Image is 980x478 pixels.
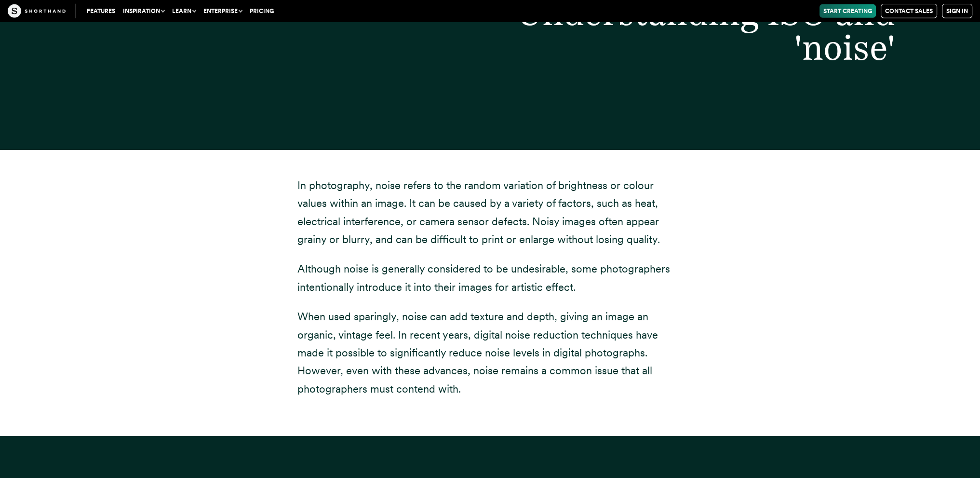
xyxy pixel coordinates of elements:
p: When used sparingly, noise can add texture and depth, giving an image an organic, vintage feel. I... [297,308,683,398]
a: Pricing [246,4,278,18]
button: Enterprise [200,4,246,18]
button: Learn [168,4,200,18]
p: In photography, noise refers to the random variation of brightness or colour values within an ima... [297,177,683,249]
a: Contact Sales [881,4,937,18]
p: Although noise is generally considered to be undesirable, some photographers intentionally introd... [297,260,683,296]
img: The Craft [8,4,66,18]
a: Features [83,4,119,18]
a: Start Creating [819,4,876,18]
a: Sign in [942,4,972,18]
button: Inspiration [119,4,168,18]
